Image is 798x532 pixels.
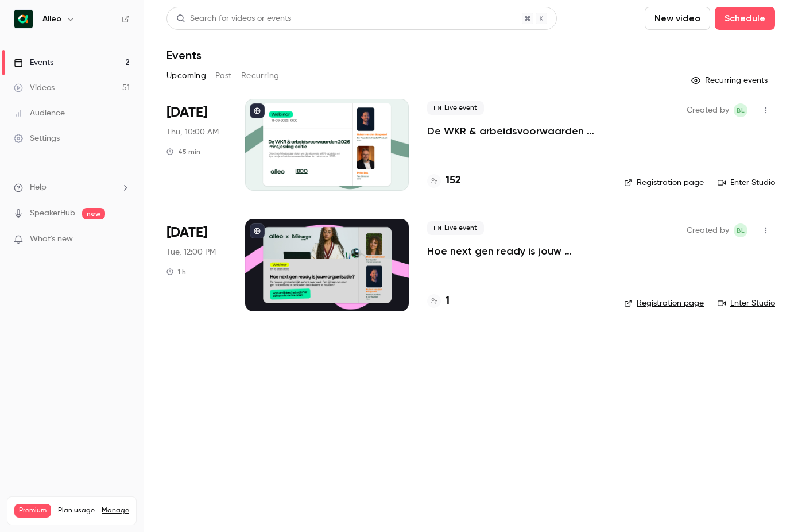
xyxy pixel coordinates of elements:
[14,133,60,144] div: Settings
[427,101,484,115] span: Live event
[737,103,745,117] span: BL
[624,298,704,309] a: Registration page
[42,13,61,25] h6: Alleo
[718,298,775,309] a: Enter Studio
[166,103,207,122] span: [DATE]
[166,48,202,62] h1: Events
[624,177,704,188] a: Registration page
[14,10,33,28] img: Alleo
[14,57,53,68] div: Events
[715,7,775,30] button: Schedule
[687,103,729,117] span: Created by
[734,223,747,237] span: Bernice Lohr
[687,223,729,237] span: Created by
[14,82,55,94] div: Videos
[427,173,461,188] a: 152
[176,13,291,25] div: Search for videos or events
[427,244,606,258] a: Hoe next gen ready is jouw organisatie? Alleo x The Recharge Club
[241,67,280,85] button: Recurring
[686,71,775,90] button: Recurring events
[166,147,200,156] div: 45 min
[166,267,186,276] div: 1 h
[166,246,216,258] span: Tue, 12:00 PM
[166,67,206,85] button: Upcoming
[734,103,747,117] span: Bernice Lohr
[30,233,73,245] span: What's new
[14,107,65,119] div: Audience
[446,294,450,309] h4: 1
[30,182,47,194] span: Help
[102,506,129,515] a: Manage
[427,221,484,235] span: Live event
[737,223,745,237] span: BL
[446,173,461,188] h4: 152
[645,7,710,30] button: New video
[427,294,450,309] a: 1
[166,99,227,191] div: Sep 18 Thu, 10:00 AM (Europe/Amsterdam)
[14,504,51,518] span: Premium
[116,234,130,245] iframe: Noticeable Trigger
[166,219,227,311] div: Oct 7 Tue, 12:00 PM (Europe/Amsterdam)
[14,182,130,194] li: help-dropdown-opener
[215,67,232,85] button: Past
[427,124,606,138] a: De WKR & arbeidsvoorwaarden 2026 - [DATE] editie
[166,126,219,138] span: Thu, 10:00 AM
[166,223,207,242] span: [DATE]
[718,177,775,188] a: Enter Studio
[58,506,95,515] span: Plan usage
[30,207,75,219] a: SpeakerHub
[82,208,105,219] span: new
